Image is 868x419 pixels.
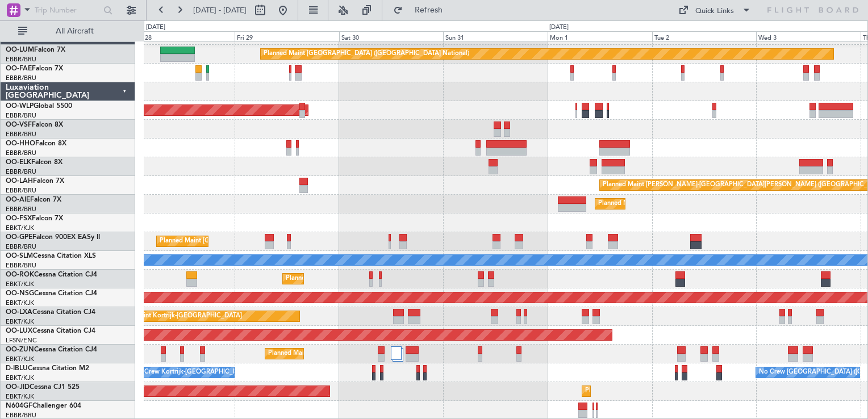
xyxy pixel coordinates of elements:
[549,23,569,32] div: [DATE]
[6,130,36,139] a: EBBR/BRU
[339,31,444,41] div: Sat 30
[6,159,31,166] span: OO-ELK
[6,55,36,64] a: EBBR/BRU
[6,299,34,307] a: EBKT/KJK
[6,121,32,128] span: OO-VSF
[6,159,62,166] a: OO-ELKFalcon 8X
[6,178,64,185] a: OO-LAHFalcon 7X
[6,290,97,297] a: OO-NSGCessna Citation CJ4
[30,27,120,35] span: All Aircraft
[146,23,165,32] div: [DATE]
[6,271,34,278] span: OO-ROK
[6,47,65,53] a: OO-LUMFalcon 7X
[673,1,757,19] button: Quick Links
[6,328,32,334] span: OO-LUX
[6,261,36,270] a: EBBR/BRU
[6,355,34,363] a: EBKT/KJK
[6,242,36,251] a: EBBR/BRU
[268,345,400,362] div: Planned Maint Kortrijk-[GEOGRAPHIC_DATA]
[6,384,80,391] a: OO-JIDCessna CJ1 525
[235,31,339,41] div: Fri 29
[695,6,734,17] div: Quick Links
[6,336,37,345] a: LFSN/ENC
[6,140,35,147] span: OO-HHO
[598,195,777,212] div: Planned Maint [GEOGRAPHIC_DATA] ([GEOGRAPHIC_DATA])
[6,65,32,72] span: OO-FAE
[6,65,63,72] a: OO-FAEFalcon 7X
[6,403,81,409] a: N604GFChallenger 604
[6,384,30,391] span: OO-JID
[652,31,757,41] div: Tue 2
[6,280,34,288] a: EBKT/KJK
[6,205,36,213] a: EBBR/BRU
[6,111,36,120] a: EBBR/BRU
[388,1,456,19] button: Refresh
[6,178,33,185] span: OO-LAH
[6,392,34,401] a: EBKT/KJK
[6,309,95,316] a: OO-LXACessna Citation CJ4
[6,215,63,222] a: OO-FSXFalcon 7X
[6,103,34,110] span: OO-WLP
[6,309,32,316] span: OO-LXA
[133,364,251,381] div: No Crew Kortrijk-[GEOGRAPHIC_DATA]
[193,5,247,15] span: [DATE] - [DATE]
[6,234,32,241] span: OO-GPE
[6,253,33,259] span: OO-SLM
[6,167,36,176] a: EBBR/BRU
[6,140,66,147] a: OO-HHOFalcon 8X
[548,31,652,41] div: Mon 1
[6,121,63,128] a: OO-VSFFalcon 8X
[6,149,36,157] a: EBBR/BRU
[160,233,365,250] div: Planned Maint [GEOGRAPHIC_DATA] ([GEOGRAPHIC_DATA] National)
[6,346,34,353] span: OO-ZUN
[6,103,72,110] a: OO-WLPGlobal 5500
[6,346,97,353] a: OO-ZUNCessna Citation CJ4
[264,45,469,62] div: Planned Maint [GEOGRAPHIC_DATA] ([GEOGRAPHIC_DATA] National)
[6,271,97,278] a: OO-ROKCessna Citation CJ4
[585,383,717,400] div: Planned Maint Kortrijk-[GEOGRAPHIC_DATA]
[131,31,235,41] div: Thu 28
[6,224,34,232] a: EBKT/KJK
[110,308,242,325] div: Planned Maint Kortrijk-[GEOGRAPHIC_DATA]
[405,6,453,14] span: Refresh
[6,253,96,259] a: OO-SLMCessna Citation XLS
[756,31,861,41] div: Wed 3
[6,186,36,195] a: EBBR/BRU
[12,22,123,40] button: All Aircraft
[6,328,95,334] a: OO-LUXCessna Citation CJ4
[443,31,548,41] div: Sun 31
[6,196,30,203] span: OO-AIE
[286,270,418,287] div: Planned Maint Kortrijk-[GEOGRAPHIC_DATA]
[6,74,36,82] a: EBBR/BRU
[6,234,100,241] a: OO-GPEFalcon 900EX EASy II
[6,47,34,53] span: OO-LUM
[6,365,89,372] a: D-IBLUCessna Citation M2
[6,374,34,382] a: EBKT/KJK
[6,317,34,326] a: EBKT/KJK
[35,2,100,19] input: Trip Number
[6,290,34,297] span: OO-NSG
[6,365,28,372] span: D-IBLU
[6,196,61,203] a: OO-AIEFalcon 7X
[6,403,32,409] span: N604GF
[6,215,32,222] span: OO-FSX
